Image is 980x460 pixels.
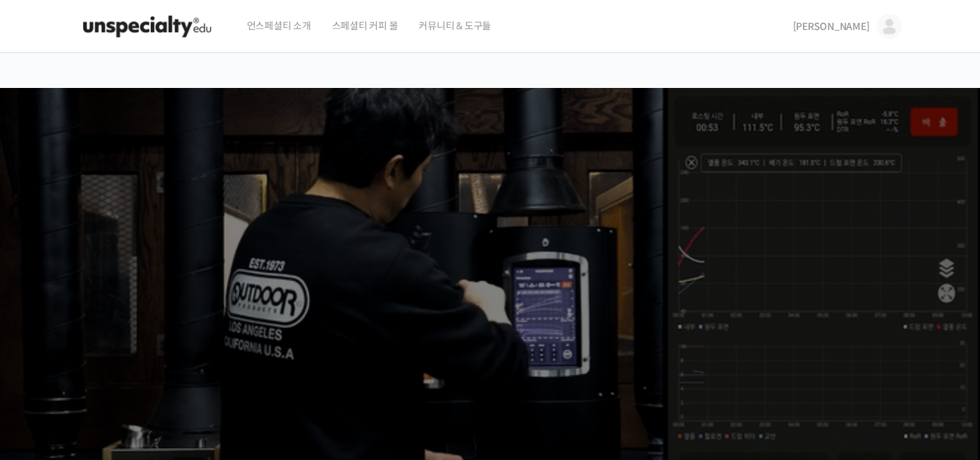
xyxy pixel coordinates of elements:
[13,214,966,284] p: [PERSON_NAME]을 다하는 당신을 위해, 최고와 함께 만든 커피 클래스
[793,20,870,33] span: [PERSON_NAME]
[13,290,966,310] p: 시간과 장소에 구애받지 않고, 검증된 커리큘럼으로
